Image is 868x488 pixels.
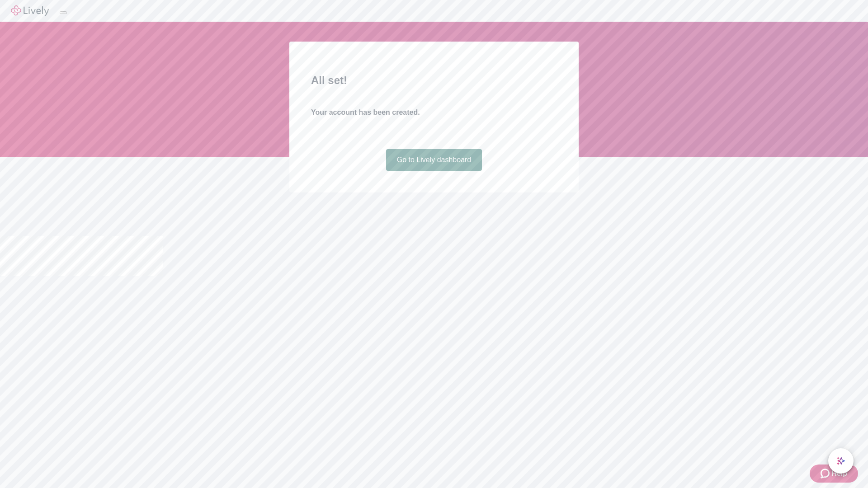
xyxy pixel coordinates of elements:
[11,5,49,16] img: Lively
[311,107,557,118] h4: Your account has been created.
[810,465,858,483] button: Zendesk support iconHelp
[831,468,847,479] span: Help
[60,11,67,14] button: Log out
[828,448,854,474] button: chat
[311,72,557,89] h2: All set!
[821,468,831,479] svg: Zendesk support icon
[386,149,482,171] a: Go to Lively dashboard
[836,456,845,465] svg: Lively AI Assistant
